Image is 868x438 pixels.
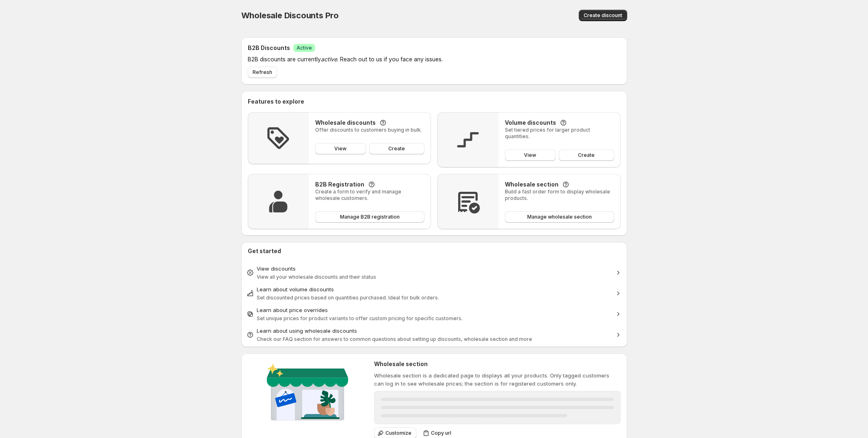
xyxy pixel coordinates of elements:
a: View [505,150,556,161]
p: Build a fast order form to display wholesale products. [505,189,614,202]
h3: Volume discounts [505,119,556,127]
img: Wholesale section [264,360,351,427]
span: Customize [385,430,411,436]
h3: Wholesale discounts [315,119,376,127]
div: Learn about price overrides [257,306,612,314]
a: View [315,143,366,154]
p: Wholesale section is a dedicated page to displays all your products. Only tagged customers can lo... [374,371,621,388]
a: Create [369,143,424,154]
p: Set tiered prices for larger product quantities. [505,127,614,140]
span: Wholesale Discounts Pro [241,11,339,20]
h3: B2B Registration [315,180,364,189]
span: Manage wholesale section [527,214,592,220]
button: Manage wholesale section [505,211,614,223]
span: Set unique prices for product variants to offer custom pricing for specific customers. [257,315,463,321]
img: Feature Icon [265,189,291,215]
button: Refresh [248,67,277,78]
img: Feature Icon [455,189,481,215]
div: View discounts [257,265,612,273]
h2: Get started [248,247,621,255]
span: Active [297,45,312,51]
img: Feature Icon [265,125,291,151]
span: Refresh [253,69,272,76]
span: Check our FAQ section for answers to common questions about setting up discounts, wholesale secti... [257,336,532,342]
span: Create discount [584,12,622,19]
span: Create [388,145,405,152]
h3: Wholesale section [505,180,558,189]
span: Manage B2B registration [340,214,400,220]
h2: Wholesale section [374,360,621,368]
span: View [334,145,346,152]
p: B2B discounts are currently . Reach out to us if you face any issues. [248,55,572,63]
div: Learn about using wholesale discounts [257,327,612,335]
span: View all your wholesale discounts and their status [257,274,376,280]
em: active [321,56,337,63]
p: Offer discounts to customers buying in bulk. [315,127,424,133]
span: Copy url [431,430,451,436]
span: View [524,152,536,158]
h2: Features to explore [248,98,621,106]
button: Manage B2B registration [315,211,424,223]
span: Create [578,152,595,158]
span: Set discounted prices based on quantities purchased. Ideal for bulk orders. [257,295,439,301]
img: Feature Icon [455,127,481,153]
h2: B2B Discounts [248,44,290,52]
a: Create [559,150,614,161]
button: Create discount [579,10,627,21]
div: Learn about volume discounts [257,285,612,293]
p: Create a form to verify and manage wholesale customers. [315,189,424,202]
